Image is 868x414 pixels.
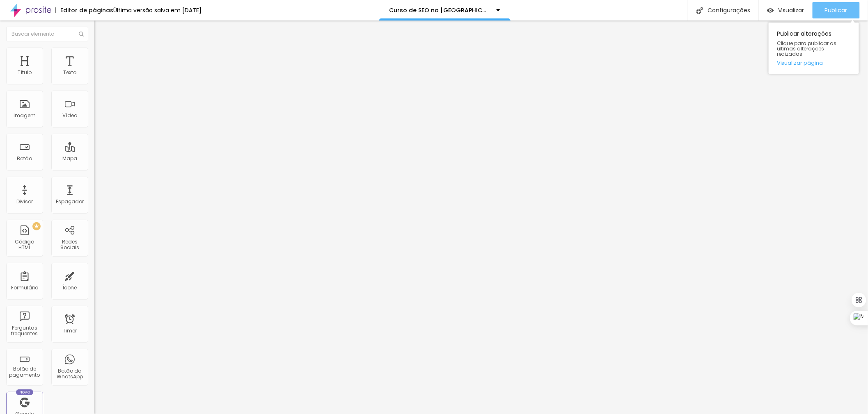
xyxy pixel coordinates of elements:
span: Publicar [825,7,847,14]
div: Timer [63,328,77,334]
div: Mapa [62,156,77,162]
div: Novo [16,389,34,395]
div: Texto [63,70,76,75]
div: Ícone [63,285,77,291]
div: Botão do WhatsApp [53,368,86,380]
div: Divisor [16,199,33,205]
div: Editor de páginas [55,7,113,13]
iframe: Editor [94,20,868,414]
div: Formulário [11,285,38,291]
input: Buscar elemento [6,27,88,41]
div: Publicar alterações [769,23,859,74]
div: Redes Sociais [53,239,86,251]
img: view-1.svg [767,7,774,14]
div: Imagem [14,113,36,118]
div: Última versão salva em [DATE] [113,7,202,13]
span: Visualizar [778,7,804,14]
img: Icone [79,32,84,36]
button: Visualizar [759,2,813,18]
div: Perguntas frequentes [8,325,41,337]
div: Vídeo [62,113,77,118]
button: Publicar [813,2,860,18]
a: Visualizar página [777,60,851,66]
div: Botão de pagamento [8,366,41,378]
span: Clique para publicar as ultimas alterações reaizadas [777,41,851,57]
p: Curso de SEO no [GEOGRAPHIC_DATA] - [GEOGRAPHIC_DATA] [389,7,490,13]
div: Espaçador [56,199,84,205]
div: Código HTML [8,239,41,251]
div: Botão [17,156,32,162]
div: Título [18,70,32,75]
img: Icone [696,7,703,14]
